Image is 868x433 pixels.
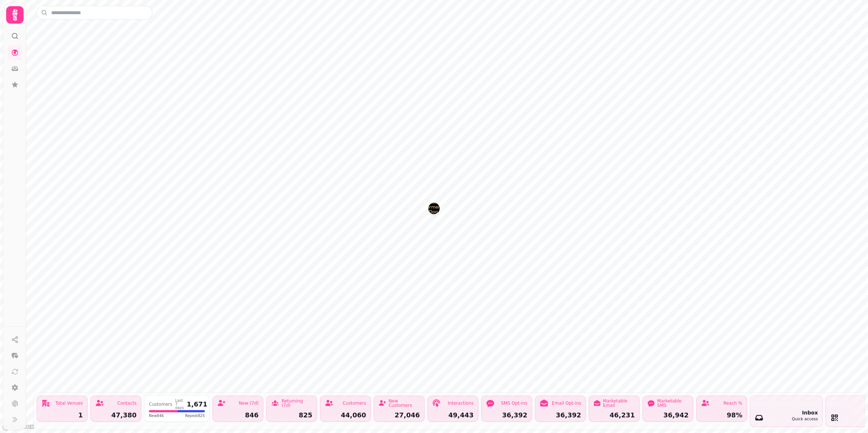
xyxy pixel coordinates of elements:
[378,412,420,418] div: 27,046
[593,412,635,418] div: 46,231
[149,413,164,418] span: New 846
[792,416,818,422] div: Quick access
[723,401,742,405] div: Reach %
[271,412,312,418] div: 825
[552,401,581,405] div: Email Opt-ins
[603,399,635,408] div: Marketable Email
[95,412,137,418] div: 47,380
[41,412,83,418] div: 1
[540,412,581,418] div: 36,392
[428,203,440,214] button: The Farmers Dog
[501,401,527,405] div: SMS Opt-ins
[217,412,259,418] div: 846
[325,412,366,418] div: 44,060
[657,399,689,408] div: Marketable SMS
[117,401,137,405] div: Contacts
[187,401,207,408] div: 1,671
[432,412,474,418] div: 49,443
[428,203,440,216] div: Map marker
[56,401,83,405] div: Total Venues
[342,401,366,405] div: Customers
[149,402,173,406] div: Customers
[2,422,34,431] a: Mapbox logo
[448,401,474,405] div: Interactions
[701,412,742,418] div: 98%
[185,413,205,418] span: Repeat 825
[175,399,184,410] div: Last 7 days
[792,409,818,416] div: Inbox
[486,412,527,418] div: 36,392
[239,401,259,405] div: New (7d)
[281,399,312,408] div: Returning (7d)
[647,412,689,418] div: 36,942
[750,396,823,427] button: InboxQuick access
[389,399,420,408] div: New Customers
